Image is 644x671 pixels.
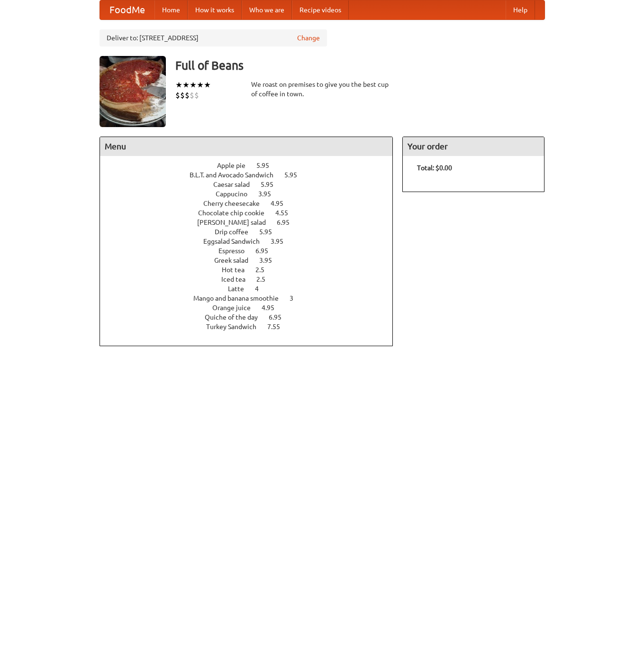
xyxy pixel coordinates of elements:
span: 6.95 [277,219,299,226]
span: Latte [228,285,254,293]
a: FoodMe [100,0,154,19]
span: 4.95 [271,200,293,207]
span: 5.95 [259,228,281,236]
li: $ [180,90,185,101]
span: Espresso [218,247,254,255]
span: 3 [290,294,303,302]
span: Caesar salad [213,181,259,188]
a: Apple pie 5.95 [217,162,287,169]
li: $ [190,90,194,101]
span: Quiche of the day [205,313,267,321]
span: Eggsalad Sandwich [203,238,269,245]
li: ★ [197,80,204,90]
a: Drip coffee 5.95 [215,228,290,236]
span: 3.95 [258,190,281,198]
a: Who we are [242,0,292,19]
div: We roast on premises to give you the best cup of coffee in town. [251,80,393,99]
b: Total: $0.00 [417,164,452,172]
li: $ [194,90,199,101]
h4: Menu [100,137,393,156]
li: ★ [182,80,190,90]
h4: Your order [403,137,544,156]
span: B.L.T. and Avocado Sandwich [190,171,283,179]
a: Cherry cheesecake 4.95 [203,200,301,207]
a: Hot tea 2.5 [222,266,282,274]
a: Help [506,0,535,19]
span: Iced tea [221,276,255,283]
a: Turkey Sandwich 7.55 [206,323,298,331]
span: Orange juice [212,304,260,312]
span: Mango and banana smoothie [193,294,288,302]
span: 4.55 [275,209,298,217]
span: 6.95 [255,247,278,255]
a: B.L.T. and Avocado Sandwich 5.95 [190,171,315,179]
div: Deliver to: [STREET_ADDRESS] [100,29,327,46]
span: 2.5 [256,276,275,283]
span: 5.95 [284,171,307,179]
span: 3.95 [259,257,281,264]
a: [PERSON_NAME] salad 6.95 [197,219,307,226]
a: Cappucino 3.95 [216,190,289,198]
span: Apple pie [217,162,255,169]
li: $ [175,90,180,101]
span: 5.95 [256,162,279,169]
span: Cherry cheesecake [203,200,269,207]
li: ★ [190,80,197,90]
span: 4.95 [262,304,284,312]
span: Greek salad [214,257,258,264]
span: 3.95 [271,238,293,245]
img: angular.jpg [100,56,166,127]
span: 5.95 [261,181,283,188]
span: Hot tea [222,266,254,274]
a: Latte 4 [228,285,276,293]
span: 2.5 [255,266,274,274]
a: Chocolate chip cookie 4.55 [198,209,306,217]
li: $ [185,90,190,101]
a: Iced tea 2.5 [221,276,283,283]
li: ★ [204,80,211,90]
a: Eggsalad Sandwich 3.95 [203,238,301,245]
a: Quiche of the day 6.95 [205,313,299,321]
a: Change [297,33,320,43]
span: [PERSON_NAME] salad [197,219,275,226]
a: Home [154,0,188,19]
span: Chocolate chip cookie [198,209,274,217]
span: 6.95 [269,313,291,321]
span: 4 [255,285,268,293]
a: Orange juice 4.95 [212,304,292,312]
a: Espresso 6.95 [218,247,286,255]
a: Mango and banana smoothie 3 [193,294,311,302]
li: ★ [175,80,182,90]
span: Turkey Sandwich [206,323,266,331]
span: 7.55 [267,323,290,331]
a: How it works [188,0,242,19]
a: Greek salad 3.95 [214,257,290,264]
a: Caesar salad 5.95 [213,181,291,188]
span: Drip coffee [215,228,258,236]
h3: Full of Beans [175,56,545,75]
a: Recipe videos [292,0,349,19]
span: Cappucino [216,190,257,198]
